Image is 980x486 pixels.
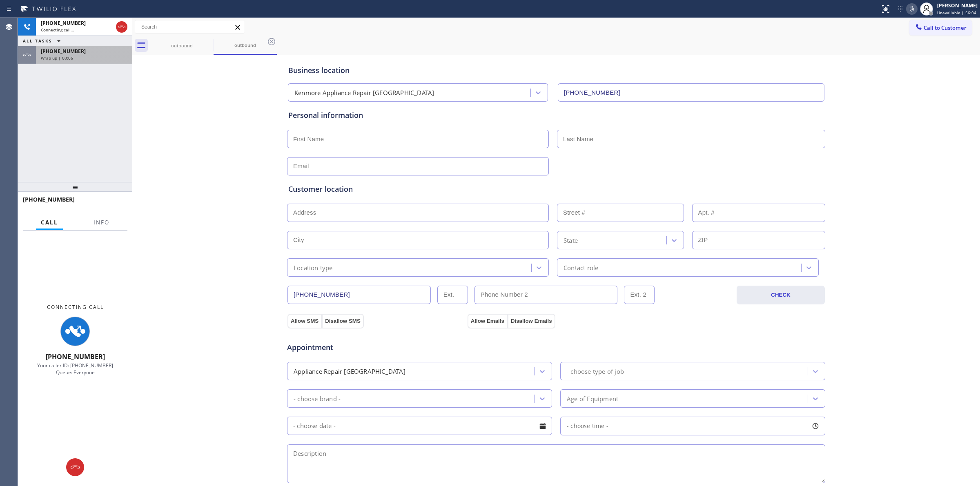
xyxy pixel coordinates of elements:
[47,304,104,311] span: Connecting Call
[287,130,549,148] input: First Name
[692,231,826,249] input: ZIP
[23,38,52,44] span: ALL TASKS
[737,286,825,304] button: CHECK
[294,88,434,98] div: Kenmore Appliance Repair [GEOGRAPHIC_DATA]
[322,314,364,328] button: Disallow SMS
[94,219,109,226] span: Info
[474,286,618,304] input: Phone Number 2
[18,36,69,46] button: ALL TASKS
[151,42,213,49] div: outbound
[46,352,105,361] span: [PHONE_NUMBER]
[692,204,826,222] input: Apt. #
[937,10,976,16] span: Unavailable | 56:04
[624,286,655,304] input: Ext. 2
[924,24,967,31] span: Call to Customer
[41,27,74,33] span: Connecting call…
[37,362,113,376] span: Your caller ID: [PHONE_NUMBER] Queue: Everyone
[294,394,341,403] div: - choose brand -
[294,366,405,376] div: Appliance Repair [GEOGRAPHIC_DATA]
[558,83,824,102] input: Phone Number
[66,458,84,476] button: Hang up
[937,2,978,9] div: [PERSON_NAME]
[23,195,75,203] span: [PHONE_NUMBER]
[41,20,86,27] span: [PHONE_NUMBER]
[287,286,431,304] input: Phone Number
[294,263,333,272] div: Location type
[508,314,555,328] button: Disallow Emails
[287,204,549,222] input: Address
[288,184,824,195] div: Customer location
[909,20,972,36] button: Call to Customer
[41,219,58,226] span: Call
[437,286,468,304] input: Ext.
[567,366,628,376] div: - choose type of job -
[287,342,465,353] span: Appointment
[557,130,825,148] input: Last Name
[287,314,322,328] button: Allow SMS
[89,215,114,231] button: Info
[563,263,598,272] div: Contact role
[287,157,549,175] input: Email
[116,21,127,33] button: Hang up
[906,3,918,15] button: Mute
[135,20,245,33] input: Search
[41,55,73,61] span: Wrap up | 00:06
[563,235,578,245] div: State
[288,110,824,121] div: Personal information
[41,48,86,55] span: [PHONE_NUMBER]
[214,42,276,48] div: outbound
[36,215,63,231] button: Call
[567,394,618,403] div: Age of Equipment
[557,204,684,222] input: Street #
[468,314,508,328] button: Allow Emails
[567,422,608,430] span: - choose time -
[287,417,552,435] input: - choose date -
[287,231,549,249] input: City
[288,65,824,76] div: Business location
